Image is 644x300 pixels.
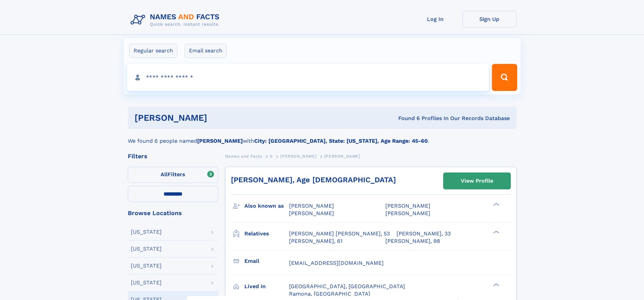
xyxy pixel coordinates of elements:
[270,154,273,159] span: S
[131,280,162,285] div: [US_STATE]
[280,154,316,159] span: [PERSON_NAME]
[289,210,334,216] span: [PERSON_NAME]
[289,230,390,237] a: [PERSON_NAME] [PERSON_NAME], 53
[324,154,360,159] span: [PERSON_NAME]
[461,173,493,189] div: View Profile
[397,230,451,237] a: [PERSON_NAME], 33
[129,44,177,58] label: Regular search
[289,291,370,297] span: Ramona, [GEOGRAPHIC_DATA]
[244,255,289,267] h3: Email
[231,176,396,184] a: [PERSON_NAME], Age [DEMOGRAPHIC_DATA]
[128,167,218,183] label: Filters
[303,115,510,122] div: Found 6 Profiles In Our Records Database
[197,138,243,144] b: [PERSON_NAME]
[244,228,289,239] h3: Relatives
[128,11,225,29] img: Logo Names and Facts
[385,237,440,245] a: [PERSON_NAME], 98
[128,153,218,159] div: Filters
[244,200,289,212] h3: Also known as
[444,173,510,189] a: View Profile
[128,129,517,145] div: We found 6 people named with .
[244,281,289,292] h3: Lived in
[254,138,428,144] b: City: [GEOGRAPHIC_DATA], State: [US_STATE], Age Range: 45-60
[462,11,517,27] a: Sign Up
[161,171,168,178] span: All
[225,152,262,160] a: Names and Facts
[280,152,316,160] a: [PERSON_NAME]
[289,203,334,209] span: [PERSON_NAME]
[492,282,500,287] div: ❯
[408,11,462,27] a: Log In
[128,210,218,216] div: Browse Locations
[185,44,227,58] label: Email search
[289,260,384,266] span: [EMAIL_ADDRESS][DOMAIN_NAME]
[289,237,342,245] a: [PERSON_NAME], 61
[127,64,489,91] input: search input
[492,202,500,207] div: ❯
[131,229,162,235] div: [US_STATE]
[492,230,500,234] div: ❯
[270,152,273,160] a: S
[135,114,303,122] h1: [PERSON_NAME]
[131,263,162,269] div: [US_STATE]
[492,64,517,91] button: Search Button
[385,210,430,216] span: [PERSON_NAME]
[385,203,430,209] span: [PERSON_NAME]
[131,246,162,252] div: [US_STATE]
[289,283,405,290] span: [GEOGRAPHIC_DATA], [GEOGRAPHIC_DATA]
